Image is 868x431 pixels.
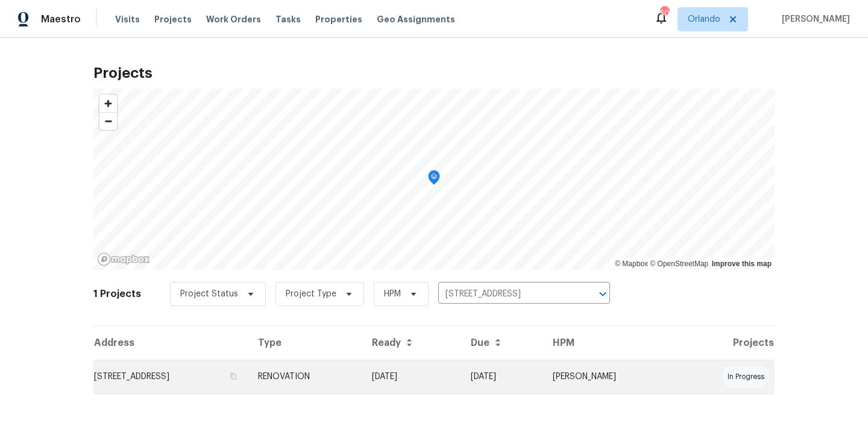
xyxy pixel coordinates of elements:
[99,112,117,130] button: Zoom out
[615,260,648,268] a: Mapbox
[99,95,117,112] button: Zoom in
[286,288,336,300] span: Project Type
[93,360,248,394] td: [STREET_ADDRESS]
[384,288,401,300] span: HPM
[248,360,362,394] td: RENOVATION
[723,366,769,388] div: in progress
[93,326,248,360] th: Address
[461,360,543,394] td: [DATE]
[712,260,772,268] a: Improve this map
[377,13,455,25] span: Geo Assignments
[99,113,117,130] span: Zoom out
[362,326,461,360] th: Ready
[41,13,81,25] span: Maestro
[206,13,261,25] span: Work Orders
[676,326,775,360] th: Projects
[180,288,238,300] span: Project Status
[428,170,440,189] div: Map marker
[248,326,362,360] th: Type
[154,13,192,25] span: Projects
[543,326,676,360] th: HPM
[438,285,576,304] input: Search projects
[594,286,611,302] button: Open
[660,7,668,19] div: 50
[97,252,150,266] a: Mapbox homepage
[315,13,362,25] span: Properties
[688,13,720,25] span: Orlando
[543,360,676,394] td: [PERSON_NAME]
[93,89,775,270] canvas: Map
[777,13,850,25] span: [PERSON_NAME]
[362,360,461,394] td: Acq COE 2025-08-21T00:00:00.000Z
[650,260,708,268] a: OpenStreetMap
[115,13,140,25] span: Visits
[93,67,775,79] h2: Projects
[228,371,239,382] button: Copy Address
[461,326,543,360] th: Due
[275,15,301,24] span: Tasks
[93,288,141,300] h2: 1 Projects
